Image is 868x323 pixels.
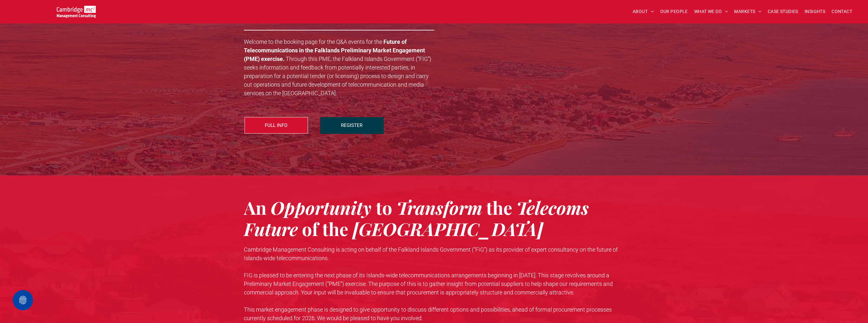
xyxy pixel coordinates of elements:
span: [GEOGRAPHIC_DATA] [352,217,543,241]
a: REGISTER [320,117,383,134]
span: Transform [396,195,482,219]
span: of the [302,217,348,241]
a: ABOUT [630,7,657,16]
span: Opportunity [271,195,371,219]
strong: Future of Telecommunications in the Falklands Preliminary Market Engagement (PME) exercise. [244,38,425,62]
a: WHAT WE DO [691,7,731,16]
span: Telecoms Future [244,195,589,241]
span: the Falkland Islands Government (“FIG”) seeks information and feedback from potentially intereste... [244,56,431,96]
span: FULL INFO [265,117,287,133]
img: Cambridge MC Logo [57,6,96,18]
span: to [376,195,392,219]
a: CASE STUDIES [765,7,801,16]
a: FULL INFO [245,117,308,134]
span: An [244,195,266,219]
span: Cambridge Management Consulting is acting on behalf of the Falkland Islands Government (“FIG”) as... [244,246,618,261]
a: CONTACT [828,7,855,16]
span: This market engagement phase is designed to give opportunity to discuss different options and pos... [244,306,612,321]
span: the [486,195,512,219]
span: Welcome to the booking page for the Q&A events for the [244,38,382,45]
span: FIG is pleased to be entering the next phase of its Islands-wide telecommunications arrangements ... [244,272,613,296]
a: MARKETS [731,7,764,16]
a: INSIGHTS [801,7,828,16]
span: Through this PME, [286,56,331,62]
span: REGISTER [341,117,362,133]
a: OUR PEOPLE [657,7,691,16]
